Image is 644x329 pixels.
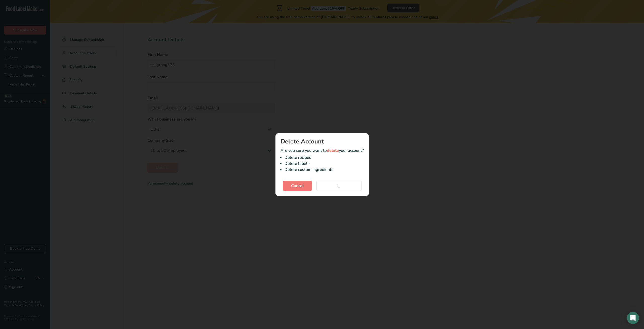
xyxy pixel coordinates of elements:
[275,133,369,196] section: Are you sure you want to your account?
[280,138,364,144] h1: Delete Account
[283,181,312,191] button: Cancel
[285,155,364,161] li: Delete recipes
[285,161,364,167] li: Delete labels
[327,148,339,153] span: delete
[285,167,364,173] li: Delete custom ingredients
[291,183,304,189] span: Cancel
[627,312,639,324] div: Open Intercom Messenger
